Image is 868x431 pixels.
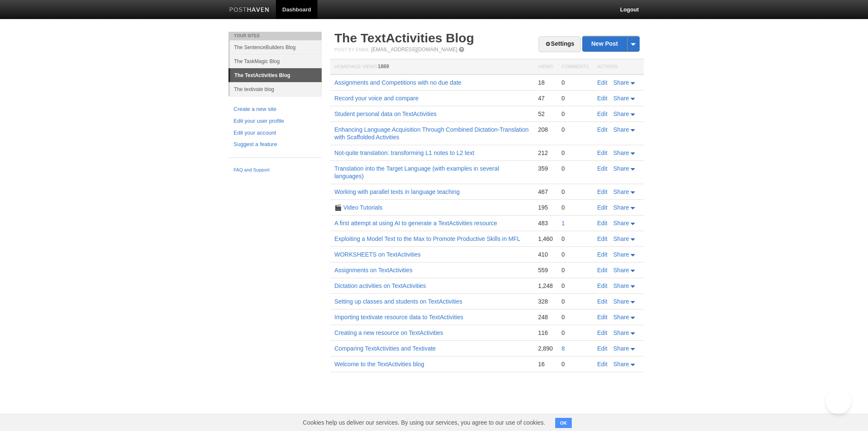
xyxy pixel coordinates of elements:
[538,329,553,337] div: 116
[562,188,589,196] div: 0
[538,204,553,211] div: 195
[613,361,629,367] span: Share
[597,361,607,367] a: Edit
[538,360,553,368] div: 16
[613,329,629,336] span: Share
[538,110,553,118] div: 52
[234,140,317,149] a: Suggest a feature
[613,235,629,242] span: Share
[334,361,424,367] a: Welcome to the TextActivities blog
[334,314,463,320] a: Importing textivate resource data to TextActivities
[538,188,553,196] div: 467
[334,47,370,52] span: Post by Email
[562,149,589,157] div: 0
[334,329,443,336] a: Creating a new resource on TextActivities
[229,7,270,14] img: Posthaven-bar
[562,110,589,118] div: 0
[334,165,499,180] a: Translation into the Target Language (with examples in several languages)
[562,345,565,352] a: 8
[597,345,607,352] a: Edit
[597,298,607,305] a: Edit
[538,149,553,157] div: 212
[562,204,589,211] div: 0
[613,126,629,133] span: Share
[230,82,322,96] a: The textivate blog
[593,59,644,75] th: Actions
[583,36,639,51] a: New Post
[613,267,629,274] span: Share
[538,165,553,172] div: 359
[538,282,553,290] div: 1,248
[378,64,389,69] span: 1889
[334,111,437,117] a: Student personal data on TextActivities
[334,204,382,211] a: 🎬 Video Tutorials
[613,204,629,211] span: Share
[334,149,474,156] a: Not-quite translation: transforming L1 notes to L2 text
[597,111,607,117] a: Edit
[562,165,589,172] div: 0
[230,40,322,54] a: The SentenceBuilders Blog
[597,267,607,274] a: Edit
[234,129,317,138] a: Edit your account
[538,251,553,258] div: 410
[613,345,629,352] span: Share
[597,149,607,156] a: Edit
[613,188,629,195] span: Share
[562,94,589,102] div: 0
[613,220,629,227] span: Share
[597,126,607,133] a: Edit
[334,298,462,305] a: Setting up classes and students on TextActivities
[562,313,589,321] div: 0
[562,266,589,274] div: 0
[534,59,557,75] th: Views
[562,220,565,227] a: 1
[613,251,629,258] span: Share
[826,389,851,414] iframe: Help Scout Beacon - Open
[597,165,607,172] a: Edit
[613,79,629,86] span: Share
[334,126,529,141] a: Enhancing Language Acquisition Through Combined Dictation-Translation with Scaffolded Activities
[562,282,589,290] div: 0
[597,235,607,242] a: Edit
[334,235,520,242] a: Exploiting a Model Text to the Max to Promote Productive Skills in MFL
[597,204,607,211] a: Edit
[334,31,474,45] a: The TextActivities Blog
[597,251,607,258] a: Edit
[597,314,607,320] a: Edit
[597,220,607,227] a: Edit
[613,298,629,305] span: Share
[334,345,436,352] a: Comparing TextActivities and Textivate
[539,36,581,52] a: Settings
[538,313,553,321] div: 248
[334,79,462,86] a: Assignments and Competitions with no due date
[557,59,593,75] th: Comments
[538,345,553,352] div: 2,890
[230,69,322,82] a: The TextActivities Blog
[613,314,629,320] span: Share
[613,165,629,172] span: Share
[330,59,534,75] th: Homepage Views
[334,95,418,102] a: Record your voice and compare
[234,117,317,126] a: Edit your user profile
[613,149,629,156] span: Share
[538,235,553,243] div: 1,460
[597,79,607,86] a: Edit
[562,298,589,305] div: 0
[538,219,553,227] div: 483
[597,329,607,336] a: Edit
[613,282,629,289] span: Share
[562,329,589,337] div: 0
[562,79,589,86] div: 0
[613,95,629,102] span: Share
[613,111,629,117] span: Share
[562,360,589,368] div: 0
[334,188,459,195] a: Working with parallel texts in language teaching
[538,266,553,274] div: 559
[597,282,607,289] a: Edit
[334,220,497,227] a: A first attempt at using AI to generate a TextActivities resource
[538,298,553,305] div: 328
[562,235,589,243] div: 0
[597,188,607,195] a: Edit
[334,267,412,274] a: Assignments on TextActivities
[538,94,553,102] div: 47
